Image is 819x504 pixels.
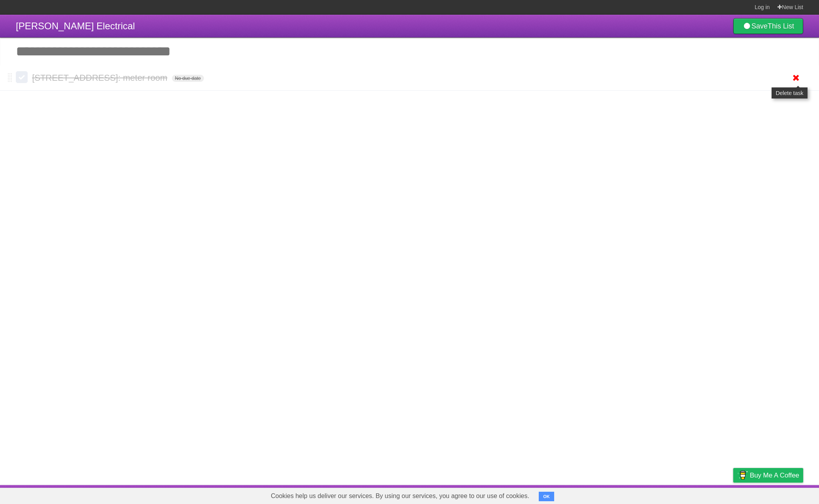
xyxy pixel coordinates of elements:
b: This List [768,22,794,30]
label: Done [16,71,28,83]
a: About [628,487,645,502]
span: [STREET_ADDRESS]: meter room [32,73,169,83]
a: Buy me a coffee [733,468,803,483]
a: Terms [696,487,713,502]
a: Suggest a feature [753,487,803,502]
span: [PERSON_NAME] Electrical [16,21,135,31]
button: OK [539,492,554,501]
span: No due date [172,75,204,82]
span: Cookies help us deliver our services. By using our services, you agree to our use of cookies. [263,488,537,504]
a: SaveThis List [733,18,803,34]
a: Privacy [723,487,744,502]
span: Buy me a coffee [750,468,799,482]
a: Developers [654,487,686,502]
img: Buy me a coffee [737,468,748,482]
